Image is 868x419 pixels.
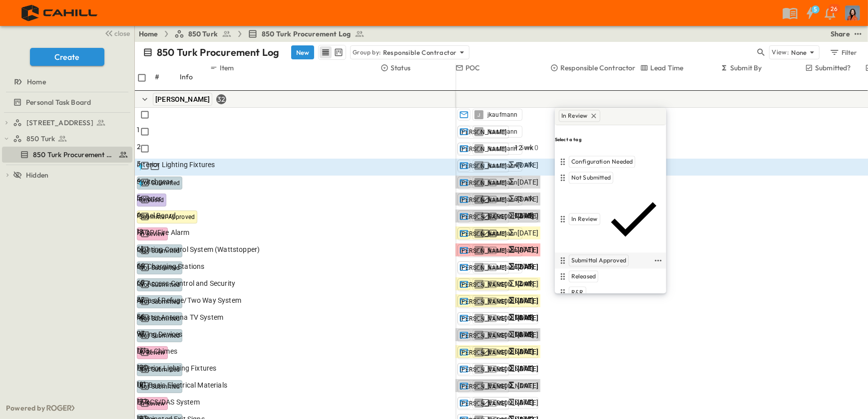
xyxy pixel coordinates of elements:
nav: breadcrumbs [139,29,371,39]
div: Released [557,271,664,283]
span: 0 [534,143,538,153]
p: View: [772,47,789,58]
div: Submittal Approved [557,255,652,267]
span: 850 Turk [188,29,218,39]
span: Door Chimes [137,346,177,356]
button: Create [30,48,104,66]
span: Personal Task Board [26,97,91,107]
span: UG Basic Electrical Materials [137,380,227,390]
div: Share [831,29,850,39]
span: jkaufmann [487,162,518,170]
div: Configuration Needed [557,156,664,168]
span: In Review [571,215,598,223]
span: Not Submitted [571,174,611,182]
div: table view [318,45,346,60]
div: test [2,94,132,110]
button: test [852,28,864,40]
span: jkaufmann [487,196,518,204]
span: close [115,28,130,38]
div: test [2,115,132,131]
p: Responsible Contractor [560,63,636,73]
span: R&R [571,289,584,297]
button: row view [320,46,332,58]
span: Released [571,273,596,281]
div: # [155,63,180,91]
span: 850 Turk [26,134,55,144]
span: LV Access Control and Security [137,278,235,288]
span: Submittal Approved [571,257,626,265]
span: In Review [561,112,588,120]
img: 4f72bfc4efa7236828875bac24094a5ddb05241e32d018417354e964050affa1.png [12,2,108,23]
p: Submitted? [815,63,851,73]
span: JK [476,386,482,387]
span: FACP/Fire Alarm [137,227,190,237]
span: Master Antenna TV System [137,312,223,322]
span: jkaufmann [487,263,518,271]
span: 850 Turk Procurement Log [262,29,351,39]
div: R&R [557,287,664,299]
p: Status [391,63,411,73]
div: test [2,131,132,147]
span: Configuration Needed [571,158,633,166]
a: Home [139,29,158,39]
span: [STREET_ADDRESS] [26,118,93,128]
span: J [477,250,480,251]
span: Lighting Control System (Wattstopper) [137,244,260,254]
span: Hidden [26,170,48,180]
p: Submit By [730,63,762,73]
div: Info [180,63,210,91]
span: JK [476,352,482,353]
p: Group by: [353,47,381,57]
div: 32 [216,94,226,104]
p: Sum [520,143,532,152]
p: Lead Time [650,63,684,73]
span: 0 [534,210,538,220]
button: New [291,45,314,59]
span: EERCS/DAS System [137,397,200,407]
span: Exterior Lighting Fixtures [137,363,216,373]
div: test [2,147,132,163]
span: [PERSON_NAME] [155,95,210,103]
span: EV Charging Stations [137,261,204,271]
p: POC [465,63,480,73]
p: Sum [520,211,532,219]
span: J [477,115,480,115]
span: JK [476,284,482,285]
span: jkaufmann [487,128,518,136]
span: Interior Lighting Fixtures [137,160,215,170]
p: None [791,47,807,57]
span: [PERSON_NAME] [487,280,534,288]
span: Wiring Devices [137,329,182,339]
div: Filter [829,47,858,58]
div: Not Submitted [557,172,664,184]
span: Panel Board [137,210,176,220]
div: In Review [557,188,664,251]
span: [PERSON_NAME] [487,314,534,322]
span: Home [27,77,46,87]
p: 850 Turk Procurement Log [157,45,279,59]
p: Item [220,63,234,73]
button: kanban view [332,46,345,58]
span: Area of Refuge/Two Way System [137,295,241,305]
span: J [477,183,480,183]
p: Responsible Contractor [383,47,457,57]
img: Profile Picture [845,5,860,20]
span: JK [476,318,482,319]
h6: 5 [814,5,817,13]
span: 850 Turk Procurement Log [33,150,114,160]
p: 26 [831,5,838,13]
h6: Select a tag [555,136,666,143]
